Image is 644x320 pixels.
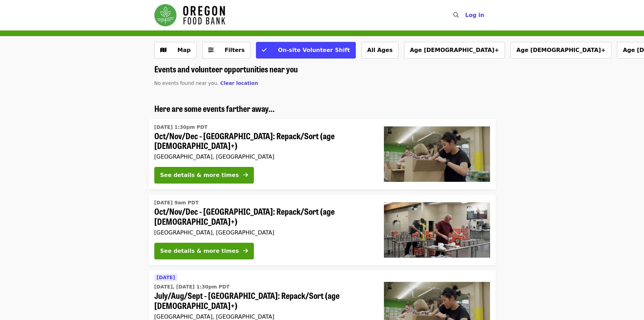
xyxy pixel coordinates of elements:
button: Age [DEMOGRAPHIC_DATA]+ [510,42,611,59]
span: Map [178,47,191,53]
span: Here are some events farther away... [154,102,275,114]
div: [GEOGRAPHIC_DATA], [GEOGRAPHIC_DATA] [154,313,373,320]
span: Events and volunteer opportunities near you [154,63,298,75]
span: Clear location [220,80,258,86]
button: Log in [460,8,490,22]
span: Filters [225,47,245,53]
button: All Ages [361,42,398,59]
button: On-site Volunteer Shift [256,42,355,59]
button: Age [DEMOGRAPHIC_DATA]+ [404,42,505,59]
span: [DATE] [157,275,175,280]
div: See details & more times [160,171,239,179]
span: On-site Volunteer Shift [278,47,350,53]
input: Search [463,7,469,24]
i: arrow-right icon [243,248,248,254]
img: Oct/Nov/Dec - Portland: Repack/Sort (age 8+) organized by Oregon Food Bank [384,126,490,182]
time: [DATE], [DATE] 1:30pm PDT [154,283,230,291]
button: See details & more times [154,167,254,184]
i: sliders-h icon [208,47,214,53]
button: Show map view [154,42,197,59]
span: July/Aug/Sept - [GEOGRAPHIC_DATA]: Repack/Sort (age [DEMOGRAPHIC_DATA]+) [154,291,373,311]
img: Oregon Food Bank - Home [154,4,225,26]
i: arrow-right icon [243,172,248,178]
i: search icon [453,12,459,18]
button: Filters (0 selected) [202,42,251,59]
span: No events found near you. [154,80,219,86]
span: Log in [465,12,484,18]
button: See details & more times [154,243,254,259]
div: [GEOGRAPHIC_DATA], [GEOGRAPHIC_DATA] [154,153,373,160]
time: [DATE] 9am PDT [154,199,199,206]
a: See details for "Oct/Nov/Dec - Portland: Repack/Sort (age 16+)" [149,195,496,265]
time: [DATE] 1:30pm PDT [154,124,208,131]
a: See details for "Oct/Nov/Dec - Portland: Repack/Sort (age 8+)" [149,119,496,189]
button: Clear location [220,80,258,87]
i: map icon [160,47,166,53]
span: Oct/Nov/Dec - [GEOGRAPHIC_DATA]: Repack/Sort (age [DEMOGRAPHIC_DATA]+) [154,206,373,226]
img: Oct/Nov/Dec - Portland: Repack/Sort (age 16+) organized by Oregon Food Bank [384,202,490,258]
i: check icon [262,47,267,53]
div: [GEOGRAPHIC_DATA], [GEOGRAPHIC_DATA] [154,229,373,236]
span: Oct/Nov/Dec - [GEOGRAPHIC_DATA]: Repack/Sort (age [DEMOGRAPHIC_DATA]+) [154,131,373,151]
div: See details & more times [160,247,239,255]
